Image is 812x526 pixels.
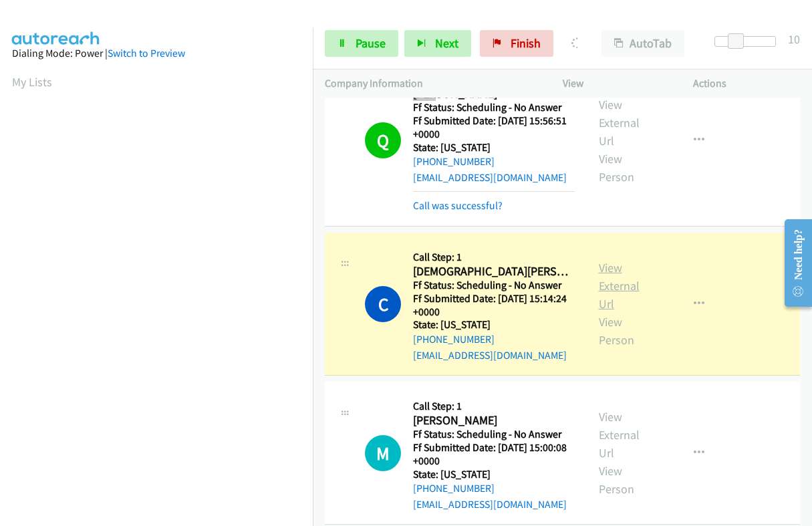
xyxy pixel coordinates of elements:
a: View Person [599,314,634,348]
a: [PHONE_NUMBER] [413,482,495,495]
a: [PHONE_NUMBER] [413,155,495,168]
span: Next [435,35,458,51]
h5: Ff Status: Scheduling - No Answer [413,428,575,441]
a: [EMAIL_ADDRESS][DOMAIN_NAME] [413,349,567,362]
p: Dialing [DEMOGRAPHIC_DATA][PERSON_NAME] [571,35,577,53]
p: Company Information [325,76,539,92]
a: Pause [325,30,398,57]
h5: Ff Submitted Date: [DATE] 15:00:08 +0000 [413,441,575,467]
p: View [563,76,670,92]
h2: [PERSON_NAME] [413,413,568,428]
h5: State: [US_STATE] [413,468,575,481]
h5: Ff Status: Scheduling - No Answer [413,101,575,114]
a: Call was successful? [413,199,503,212]
a: [EMAIL_ADDRESS][DOMAIN_NAME] [413,498,567,511]
a: View Person [599,463,634,497]
h1: M [365,435,401,471]
h1: C [365,286,401,322]
h5: Call Step: 1 [413,251,575,264]
button: AutoTab [601,30,684,57]
div: The call is yet to be attempted [365,435,401,471]
h5: Ff Submitted Date: [DATE] 15:56:51 +0000 [413,114,575,140]
a: View External Url [599,260,640,311]
a: View Person [599,151,634,184]
span: Pause [356,35,386,51]
a: View External Url [599,97,640,148]
iframe: Resource Center [773,210,812,316]
div: Dialing Mode: Power | [12,45,301,61]
button: Next [404,30,471,57]
h5: State: [US_STATE] [413,141,575,154]
div: 10 [788,30,800,48]
a: Switch to Preview [108,47,185,59]
a: [PHONE_NUMBER] [413,333,495,346]
h1: Q [365,122,401,158]
span: Finish [511,35,541,51]
a: [EMAIL_ADDRESS][DOMAIN_NAME] [413,171,567,184]
h2: [DEMOGRAPHIC_DATA][PERSON_NAME] [413,264,568,279]
h5: Ff Submitted Date: [DATE] 15:14:24 +0000 [413,292,575,318]
p: Actions [693,76,800,92]
h5: Ff Status: Scheduling - No Answer [413,279,575,292]
h5: State: [US_STATE] [413,318,575,332]
a: Finish [480,30,553,57]
a: My Lists [12,74,52,90]
h5: Call Step: 1 [413,400,575,413]
a: View External Url [599,409,640,461]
